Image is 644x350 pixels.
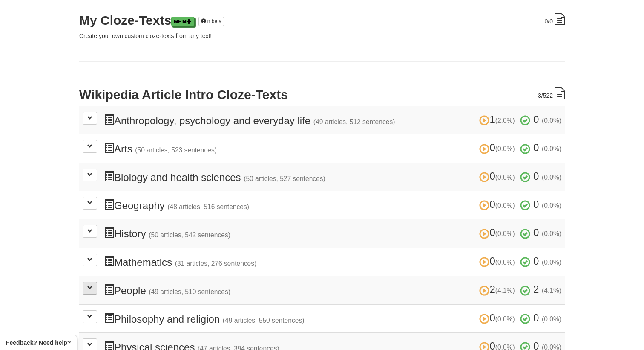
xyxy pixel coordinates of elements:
[545,18,548,25] span: 0
[533,283,539,295] span: 2
[538,92,541,99] span: 3
[479,198,517,210] span: 0
[175,260,257,267] small: (31 articles, 276 sentences)
[542,315,561,323] small: (0.0%)
[495,117,515,124] small: (2.0%)
[104,256,561,268] h3: Mathematics
[479,170,517,182] span: 0
[542,287,561,294] small: (4.1%)
[149,288,230,295] small: (49 articles, 510 sentences)
[313,118,395,125] small: (49 articles, 512 sentences)
[538,87,565,100] div: /522
[542,230,561,237] small: (0.0%)
[533,114,539,125] span: 0
[104,114,561,126] h3: Anthropology, psychology and everyday life
[479,312,517,324] span: 0
[542,174,561,181] small: (0.0%)
[479,255,517,267] span: 0
[104,199,561,211] h3: Geography
[495,230,515,237] small: (0.0%)
[542,117,561,124] small: (0.0%)
[542,202,561,209] small: (0.0%)
[104,227,561,239] h3: History
[495,174,515,181] small: (0.0%)
[533,227,539,238] span: 0
[495,259,515,266] small: (0.0%)
[79,13,565,27] h2: My Cloze-Texts
[104,142,561,155] h3: Arts
[495,202,515,209] small: (0.0%)
[542,259,561,266] small: (0.0%)
[135,146,217,154] small: (50 articles, 523 sentences)
[79,32,565,40] p: Create your own custom cloze-texts from any text!
[104,171,561,183] h3: Biology and health sciences
[542,145,561,152] small: (0.0%)
[198,17,224,26] a: in beta
[244,175,325,182] small: (50 articles, 527 sentences)
[6,338,71,347] span: Open feedback widget
[171,17,194,26] a: New
[495,287,515,294] small: (4.1%)
[479,114,517,125] span: 1
[479,142,517,153] span: 0
[79,87,565,102] h2: Wikipedia Article Intro Cloze-Texts
[149,231,230,239] small: (50 articles, 542 sentences)
[495,315,515,323] small: (0.0%)
[104,284,561,296] h3: People
[495,145,515,152] small: (0.0%)
[533,312,539,324] span: 0
[533,198,539,210] span: 0
[533,255,539,267] span: 0
[104,312,561,325] h3: Philosophy and religion
[479,227,517,238] span: 0
[533,142,539,153] span: 0
[533,170,539,182] span: 0
[479,283,517,295] span: 2
[545,13,565,26] div: /0
[167,203,249,210] small: (48 articles, 516 sentences)
[223,317,305,324] small: (49 articles, 550 sentences)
